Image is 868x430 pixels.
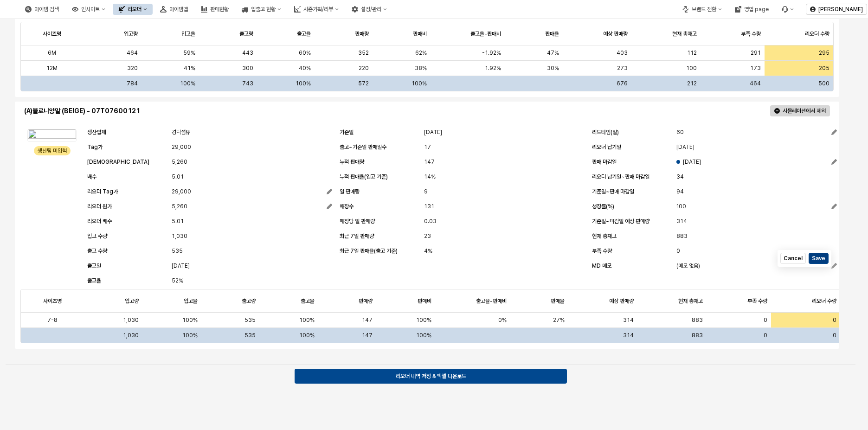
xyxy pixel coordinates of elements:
span: 리오더 납기일 [592,144,621,150]
span: 매장수 [340,203,354,210]
span: 기준일 [340,129,354,135]
span: 매장당 일 판매량 [340,218,375,225]
span: 100 [686,64,697,72]
span: 기준일~판매 마감일 [592,188,634,195]
span: 4% [424,246,432,256]
span: 1,030 [172,231,187,241]
span: 352 [358,49,369,57]
span: 535 [244,332,256,339]
span: 300 [242,64,253,72]
span: 314 [623,332,634,339]
span: 입고량 [125,297,139,305]
span: 743 [242,80,253,87]
span: 205 [819,64,829,72]
span: Tag가 [87,144,103,150]
button: 시즌기획/리뷰 [289,4,344,15]
span: 100% [182,316,198,324]
span: 부족 수량 [747,297,767,305]
span: 314 [623,316,634,324]
span: 리오더 Tag가 [87,188,118,195]
span: 리오더 수량 [812,297,836,305]
span: 883 [692,332,703,339]
span: 예상 판매량 [609,297,634,305]
span: 출고율-판매비 [476,297,507,305]
span: 12M [46,64,58,72]
span: 100% [182,332,198,339]
div: 판매현황 [210,6,229,13]
span: 291 [751,49,761,57]
p: (A)블로니양말 (BEIGE) - 07T07600121 [24,106,424,116]
span: 535 [244,316,256,324]
span: [DATE] [676,142,694,152]
span: 출고율-판매비 [470,30,501,38]
button: 리오더 [113,4,153,15]
button: 29,000 [172,186,332,197]
span: 23 [424,231,431,241]
div: 설정/관리 [361,6,381,13]
span: 일 판매량 [340,188,360,195]
span: 41% [184,64,195,72]
span: 판매 마감일 [592,159,617,165]
span: 100% [416,316,431,324]
span: 100% [299,332,315,339]
span: 부족 수량 [592,248,612,254]
span: 29,000 [172,142,191,152]
span: 성장률(%) [592,203,614,210]
span: 리오더 수량 [805,30,829,38]
div: 인사이트 [81,6,100,13]
span: 572 [358,80,369,87]
span: 예상 판매량 [603,30,628,38]
span: 출고량 [239,30,253,38]
span: 최근 7일 판매율(출고 기준) [340,248,398,254]
span: 부족 수량 [741,30,761,38]
span: 27% [553,316,565,324]
span: 1.92% [485,64,501,72]
div: 아이템맵 [169,6,188,13]
p: 리오더 내역 저장 & 엑셀 다운로드 [396,372,466,380]
span: 7-8 [47,316,58,324]
span: 입고 수량 [87,233,107,239]
div: 입출고 현황 [236,4,287,15]
button: 인사이트 [66,4,111,15]
span: 1,030 [123,332,139,339]
span: 0 [833,332,836,339]
button: 브랜드 전환 [677,4,727,15]
button: 5,260 [172,201,332,212]
span: 883 [692,316,703,324]
span: 6M [48,49,56,57]
span: 112 [687,49,697,57]
span: 173 [750,64,761,72]
span: 1,030 [123,316,139,324]
span: 0 [764,332,767,339]
span: 5,260 [172,157,187,167]
span: 100% [180,80,195,87]
span: (메모 없음) [676,261,700,270]
span: 판매비 [413,30,427,38]
span: 출고율 [301,297,315,305]
span: 147 [362,316,373,324]
span: 34 [676,172,684,181]
span: 0 [676,246,680,256]
span: 리오더 원가 [87,203,112,210]
span: 출고 수량 [87,248,107,254]
span: 배수 [87,173,96,180]
span: 입고율 [181,30,195,38]
div: 설정/관리 [346,4,392,15]
span: 676 [617,80,628,87]
span: 9 [424,187,428,196]
span: 131 [424,202,434,211]
span: 60% [299,49,311,57]
div: 영업 page [744,6,769,13]
div: 아이템맵 [154,4,193,15]
button: 리오더 내역 저장 & 엑셀 다운로드 [295,369,567,384]
button: Save [809,253,829,264]
span: 535 [172,246,183,256]
button: Cancel [780,253,806,264]
button: 아이템 검색 [19,4,64,15]
span: 464 [750,80,761,87]
span: 100% [299,316,315,324]
span: 리드타임(일) [592,129,619,135]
